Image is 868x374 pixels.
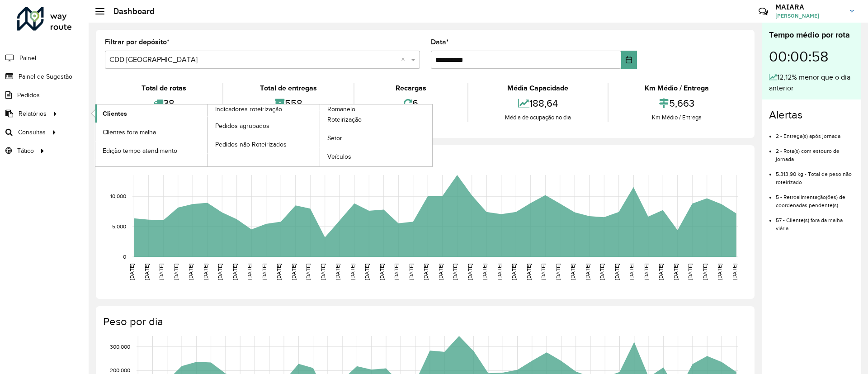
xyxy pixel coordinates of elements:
[393,264,399,280] text: [DATE]
[226,83,351,94] div: Total de entregas
[585,264,590,280] text: [DATE]
[776,186,854,209] li: 5 - Retroalimentação(ões) de coordenadas pendente(s)
[717,264,722,280] text: [DATE]
[19,72,72,81] span: Painel de Sugestão
[19,109,47,118] span: Relatórios
[103,128,156,137] span: Clientes fora malha
[775,12,843,20] span: [PERSON_NAME]
[226,94,351,113] div: 558
[320,264,326,280] text: [DATE]
[467,264,473,280] text: [DATE]
[103,146,177,156] span: Edição tempo atendimento
[401,54,409,65] span: Clear all
[335,264,340,280] text: [DATE]
[349,264,355,280] text: [DATE]
[754,2,773,21] a: Contato Rápido
[261,264,267,280] text: [DATE]
[357,83,465,94] div: Recargas
[775,3,843,11] h3: MAIARA
[643,264,649,280] text: [DATE]
[481,264,487,280] text: [DATE]
[129,264,135,280] text: [DATE]
[438,264,443,280] text: [DATE]
[496,264,502,280] text: [DATE]
[208,117,320,135] a: Pedidos agrupados
[215,104,282,114] span: Indicadores roteirização
[208,104,433,166] a: Romaneio
[95,123,208,141] a: Clientes fora malha
[628,264,634,280] text: [DATE]
[103,315,745,328] h4: Peso por dia
[769,72,854,94] div: 12,12% menor que o dia anterior
[511,264,517,280] text: [DATE]
[123,254,126,260] text: 0
[526,264,532,280] text: [DATE]
[658,264,664,280] text: [DATE]
[702,264,708,280] text: [DATE]
[611,94,743,113] div: 5,663
[327,152,351,161] span: Veículos
[107,94,220,113] div: 38
[110,367,130,373] text: 200,000
[471,113,605,122] div: Média de ocupação no dia
[364,264,370,280] text: [DATE]
[776,125,854,140] li: 2 - Entrega(s) após jornada
[673,264,679,280] text: [DATE]
[614,264,620,280] text: [DATE]
[17,90,40,100] span: Pedidos
[555,264,561,280] text: [DATE]
[215,121,269,131] span: Pedidos agrupados
[112,223,126,229] text: 5,000
[217,264,223,280] text: [DATE]
[110,193,126,199] text: 10,000
[320,111,432,129] a: Roteirização
[208,135,320,153] a: Pedidos não Roteirizados
[17,146,34,156] span: Tático
[611,83,743,94] div: Km Médio / Entrega
[570,264,576,280] text: [DATE]
[599,264,605,280] text: [DATE]
[769,109,854,122] h4: Alertas
[687,264,693,280] text: [DATE]
[188,264,193,280] text: [DATE]
[246,264,252,280] text: [DATE]
[423,264,429,280] text: [DATE]
[95,104,320,166] a: Indicadores roteirização
[276,264,282,280] text: [DATE]
[305,264,311,280] text: [DATE]
[431,37,449,47] label: Data
[95,104,208,123] a: Clientes
[327,104,355,114] span: Romaneio
[19,53,36,63] span: Painel
[107,83,220,94] div: Total de rotas
[104,6,155,16] h2: Dashboard
[105,37,170,47] label: Filtrar por depósito
[203,264,208,280] text: [DATE]
[215,140,287,149] span: Pedidos não Roteirizados
[173,264,179,280] text: [DATE]
[110,344,130,350] text: 300,000
[769,41,854,72] div: 00:00:58
[769,29,854,41] div: Tempo médio por rota
[379,264,385,280] text: [DATE]
[18,128,46,137] span: Consultas
[291,264,297,280] text: [DATE]
[776,140,854,163] li: 2 - Rota(s) com estouro de jornada
[408,264,414,280] text: [DATE]
[471,83,605,94] div: Média Capacidade
[611,113,743,122] div: Km Médio / Entrega
[621,51,637,69] button: Choose Date
[776,209,854,232] li: 57 - Cliente(s) fora da malha viária
[103,109,127,118] span: Clientes
[540,264,546,280] text: [DATE]
[452,264,458,280] text: [DATE]
[320,129,432,147] a: Setor
[232,264,238,280] text: [DATE]
[357,94,465,113] div: 6
[327,133,342,143] span: Setor
[731,264,737,280] text: [DATE]
[320,148,432,166] a: Veículos
[776,163,854,186] li: 5.313,90 kg - Total de peso não roteirizado
[158,264,164,280] text: [DATE]
[144,264,150,280] text: [DATE]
